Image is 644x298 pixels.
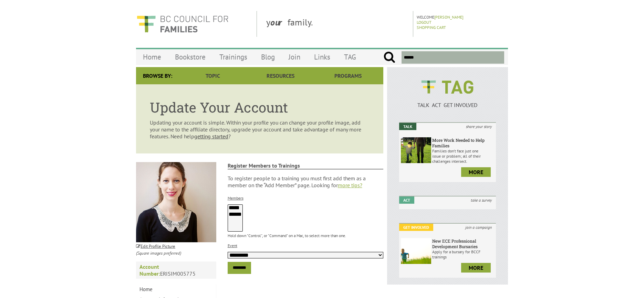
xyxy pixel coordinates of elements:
[434,14,464,20] a: [PERSON_NAME]
[399,224,433,231] em: Get Involved
[399,95,496,108] a: TALK ACT GET INVOLVED
[461,167,491,177] a: more
[247,67,314,84] a: Resources
[150,98,370,116] h1: Update Your Account
[228,243,237,248] label: Event
[136,84,383,153] article: Updating your account is simple. Within your profile you can change your profile image, add your ...
[417,20,432,25] a: Logout
[383,51,395,64] input: Submit
[432,249,494,259] p: Apply for a bursary for BCCF trainings
[461,263,491,273] a: more
[432,137,494,148] h6: More Work Needed to Help Families
[314,67,382,84] a: Programs
[338,182,362,189] a: more tips?
[399,102,496,108] p: TALK ACT GET INVOLVED
[462,123,496,130] i: share your story
[282,49,307,65] a: Join
[307,49,337,65] a: Links
[136,242,175,249] a: Edit Profile Picture
[136,11,229,37] img: BC Council for FAMILIES
[228,233,384,238] p: Hold down "Control", or "Command" on a Mac, to select more than one.
[467,196,496,204] i: take a survey
[337,49,363,65] a: TAG
[261,11,413,37] div: y family.
[416,74,478,100] img: BCCF's TAG Logo
[212,49,254,65] a: Trainings
[136,284,216,295] a: Home
[228,175,384,189] p: To register people to a training you must first add them as a member on the “Add Member” page. Lo...
[270,17,288,28] strong: our
[228,162,384,169] strong: Register Members to Trainings
[461,224,496,231] i: join a campaign
[417,14,506,20] p: Welcome
[136,67,179,84] div: Browse By:
[432,148,494,164] p: Families don’t face just one issue or problem; all of their challenges intersect.
[179,67,247,84] a: Topic
[139,263,160,277] strong: Account Number:
[194,133,228,140] a: getting started
[136,250,181,256] i: (Square images preferred)
[417,25,446,30] a: Shopping Cart
[399,196,414,204] em: Act
[432,238,494,249] h6: New ECE Professional Development Bursaries
[136,162,216,242] img: 6655d79fbbc37d8e3f9b8d1d3e09235e.jpg
[136,243,175,249] small: Edit Profile Picture
[399,123,416,130] em: Talk
[136,49,168,65] a: Home
[228,195,243,201] label: Members
[168,49,212,65] a: Bookstore
[136,262,216,279] p: ERISIM005775
[254,49,282,65] a: Blog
